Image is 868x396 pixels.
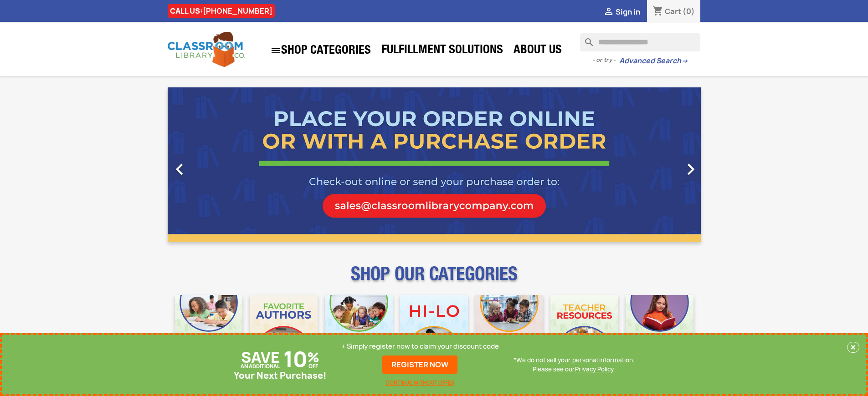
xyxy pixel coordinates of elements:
[203,6,272,16] a: [PHONE_NUMBER]
[683,6,695,16] span: (0)
[168,87,701,242] ul: Carousel container
[621,87,701,242] a: Next
[550,295,618,363] img: CLC_Teacher_Resources_Mobile.jpg
[168,87,248,242] a: Previous
[270,45,281,56] i: 
[679,158,702,181] i: 
[592,56,619,65] span: - or try -
[652,6,663,17] i: shopping_cart
[168,32,245,67] img: Classroom Library Company
[168,4,275,18] div: CALL US:
[616,7,640,17] span: Sign in
[665,6,681,16] span: Cart
[168,158,191,181] i: 
[681,56,688,66] span: →
[250,295,318,363] img: CLC_Favorite_Authors_Mobile.jpg
[603,7,640,17] a:  Sign in
[400,295,468,363] img: CLC_HiLo_Mobile.jpg
[175,295,243,363] img: CLC_Bulk_Mobile.jpg
[266,41,375,61] a: SHOP CATEGORIES
[580,33,700,51] input: Search
[603,7,614,18] i: 
[619,56,688,66] a: Advanced Search→
[377,42,508,60] a: Fulfillment Solutions
[325,295,393,363] img: CLC_Phonics_And_Decodables_Mobile.jpg
[509,42,566,60] a: About Us
[580,33,591,44] i: search
[168,271,701,288] p: SHOP OUR CATEGORIES
[626,295,693,363] img: CLC_Dyslexia_Mobile.jpg
[475,295,543,363] img: CLC_Fiction_Nonfiction_Mobile.jpg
